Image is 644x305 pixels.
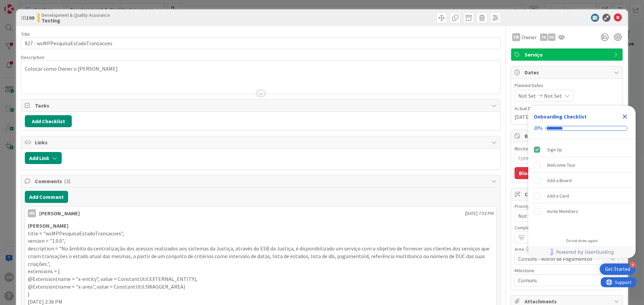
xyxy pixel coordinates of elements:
[548,33,555,41] div: DG
[465,210,494,217] span: [DATE] 7:53 PM
[547,161,576,169] div: Welcome Tour
[42,12,110,18] span: Development & Quality Assurance
[39,209,80,217] div: [PERSON_NAME]
[525,132,610,140] span: Block
[515,113,531,121] span: [DATE]
[14,1,31,9] span: Support
[518,211,604,221] span: Not Set
[515,247,619,251] div: Area
[28,209,36,217] div: MR
[566,238,598,243] div: Do not show again
[64,178,70,184] span: ( 3 )
[515,146,547,152] label: Blocked Reason
[528,106,636,258] div: Checklist Container
[25,65,497,73] p: Colocar como Owner o [PERSON_NAME]
[25,152,62,164] button: Add Link
[28,230,124,237] span: title = "wsMPPesquisaEstadoTransacoes",
[28,298,62,305] span: [DATE] 2:36 PM
[25,115,72,127] button: Add Checklist
[515,204,619,209] div: Priority
[28,245,490,267] span: description = "No âmbito da centralização dos acessos realizados aos sistemas da Justiça, através...
[534,112,587,121] div: Onboarding Checklist
[26,14,34,21] b: 199
[21,54,44,60] span: Description
[528,246,636,258] div: Footer
[525,68,610,76] span: Dates
[544,92,562,100] span: Not Set
[556,248,614,256] span: Powered by UserGuiding
[28,222,68,229] strong: [PERSON_NAME]
[35,138,488,146] span: Links
[522,33,537,41] span: Owner
[534,125,630,131] div: Checklist progress: 20%
[512,33,520,41] div: VM
[525,190,610,198] span: Custom Fields
[605,266,630,273] div: Get Started
[25,191,68,203] button: Add Comment
[525,51,610,59] span: Serviço
[21,31,30,37] label: Title
[531,142,633,157] div: Sign Up is complete.
[532,246,632,258] a: Powered by UserGuiding
[35,101,488,109] span: Tasks
[42,18,110,23] b: Testing
[531,188,633,203] div: Add a Card is incomplete.
[534,125,543,131] div: 20%
[630,262,636,268] div: 4
[28,276,197,282] span: @Extension(name = "x-entity", value = ConstantUtil.EXTERNAL_ENTITY),
[515,105,619,112] span: Actual Dates
[531,173,633,188] div: Add a Board is incomplete.
[28,291,30,297] span: }
[620,111,630,122] div: Close Checklist
[531,158,633,172] div: Welcome Tour is incomplete.
[547,207,578,215] div: Invite Members
[547,146,562,154] div: Sign Up
[528,140,636,234] div: Checklist items
[21,14,34,22] span: ID
[515,268,619,273] div: Milestone
[35,177,488,185] span: Comments
[518,254,604,263] span: Comuns - Motor de Pagamentos
[28,237,65,244] span: version = "1.0.0",
[515,225,619,230] div: Complexidade
[547,176,572,184] div: Add a Board
[515,167,537,179] button: Block
[21,37,500,49] input: type card name here...
[515,82,619,89] span: Planned Dates
[28,283,185,290] span: @Extension(name = "x-area", value = ConstantUtil.SWAGGER_AREA)
[531,204,633,219] div: Invite Members is incomplete.
[540,33,547,41] div: FA
[28,268,60,275] span: extensions = {
[547,192,569,200] div: Add a Card
[518,276,604,285] span: Comuns
[518,92,536,100] span: Not Set
[600,263,636,275] div: Open Get Started checklist, remaining modules: 4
